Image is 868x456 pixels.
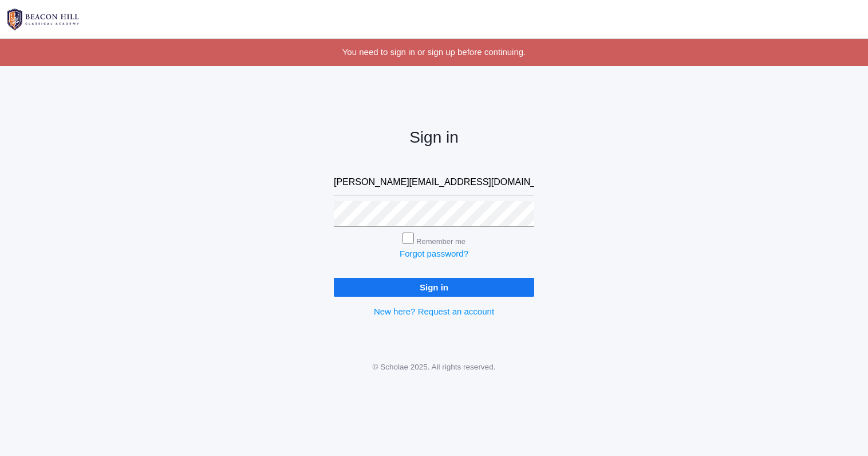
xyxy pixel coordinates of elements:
a: Forgot password? [400,249,468,258]
input: Email address [334,170,534,195]
input: Sign in [334,278,534,297]
label: Remember me [416,237,465,246]
a: New here? Request an account [374,306,494,316]
h2: Sign in [334,129,534,147]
